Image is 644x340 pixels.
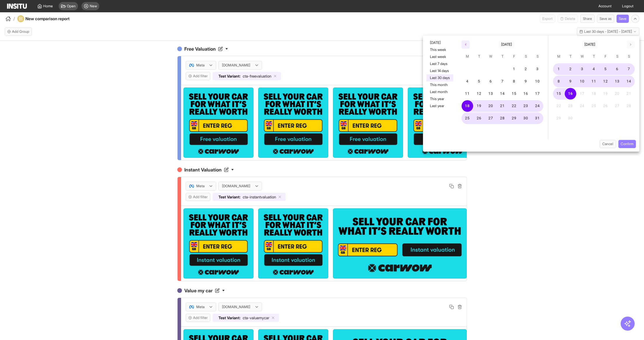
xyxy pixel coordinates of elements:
[426,67,453,74] button: Last 14 days
[540,15,555,23] span: Can currently only export from Insights reports.
[497,75,508,87] button: 7
[565,63,576,75] button: 2
[426,81,453,88] button: This month
[508,75,520,87] button: 8
[580,15,595,23] button: Share
[461,100,473,112] button: 18
[520,112,532,124] button: 30
[177,287,467,294] h4: Value my car
[565,88,576,99] button: 16
[577,28,639,36] button: Last 30 days - [DATE] - [DATE]
[509,51,519,63] span: Friday
[520,75,532,87] button: 9
[532,63,543,75] button: 3
[576,63,588,75] button: 3
[589,51,599,63] span: Thursday
[485,100,497,112] button: 20
[7,4,27,9] img: Logo
[177,45,467,52] h4: Free Valuation
[426,102,453,109] button: Last year
[558,15,578,23] button: Delete
[473,75,485,87] button: 5
[532,75,543,87] button: 10
[611,75,623,87] button: 13
[183,208,254,279] img: mv43grofmmbyxdecpmvb
[508,112,520,124] button: 29
[333,87,403,158] img: tlbbda86juv9bjnenz6z
[17,15,85,22] div: New comparison report
[243,74,271,78] span: cta-freevaluation
[485,51,496,63] span: Wednesday
[584,29,632,34] span: Last 30 days - [DATE] - [DATE]
[333,208,467,279] img: sclffwtlbxfkvsat8dol
[473,88,485,99] button: 12
[213,314,279,322] div: Test Variant:cta-valuemycar
[183,87,254,158] img: gedt4wahgudmjmnuvars
[540,15,555,23] button: Export
[258,208,328,279] img: d9zt06rq5xppbppqllhm
[462,51,473,63] span: Monday
[177,166,467,173] h4: Instant Valuation
[623,63,635,75] button: 7
[532,51,543,63] span: Sunday
[565,51,576,63] span: Tuesday
[520,100,532,112] button: 23
[520,88,532,99] button: 16
[186,314,210,322] button: Add filter
[497,112,508,124] button: 28
[497,88,508,99] button: 14
[90,4,97,8] span: New
[588,63,600,75] button: 4
[600,63,611,75] button: 5
[558,15,578,23] span: You cannot delete a preset report.
[577,51,587,63] span: Wednesday
[474,51,484,63] span: Tuesday
[218,74,240,78] span: Test Variant :
[426,39,453,46] button: [DATE]
[25,16,85,22] h4: New comparison report
[611,63,623,75] button: 6
[213,193,286,201] div: Test Variant:cta-instantvaluation
[243,315,269,320] span: cta-valuemycar
[473,100,485,112] button: 19
[612,51,622,63] span: Saturday
[600,51,611,63] span: Friday
[582,40,598,49] button: [DATE]
[186,193,210,201] button: Add filter
[576,75,588,87] button: 10
[520,63,532,75] button: 2
[426,74,453,81] button: Last 30 days
[623,75,635,87] button: 14
[600,75,611,87] button: 12
[532,100,543,112] button: 24
[553,63,565,75] button: 1
[186,72,210,80] button: Add filter
[218,195,240,199] span: Test Variant :
[553,51,564,63] span: Monday
[584,42,595,47] span: [DATE]
[67,4,76,8] span: Open
[553,75,565,87] button: 8
[485,112,497,124] button: 27
[553,88,565,99] button: 15
[485,88,497,99] button: 13
[501,42,512,47] span: [DATE]
[258,87,328,158] img: z4wh8rufoqcyn1re1wko
[485,75,497,87] button: 6
[532,88,543,99] button: 17
[461,75,473,87] button: 4
[618,140,636,148] button: Confirm
[565,75,576,87] button: 9
[243,195,276,199] span: cta-instantvaluation
[461,88,473,99] button: 11
[461,112,473,124] button: 25
[213,72,281,80] div: Test Variant:cta-freevaluation
[588,75,600,87] button: 11
[508,100,520,112] button: 22
[508,63,520,75] button: 1
[426,60,453,67] button: Last 7 days
[5,15,15,22] button: /
[617,15,629,23] button: Save
[520,51,531,63] span: Saturday
[218,315,240,320] span: Test Variant :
